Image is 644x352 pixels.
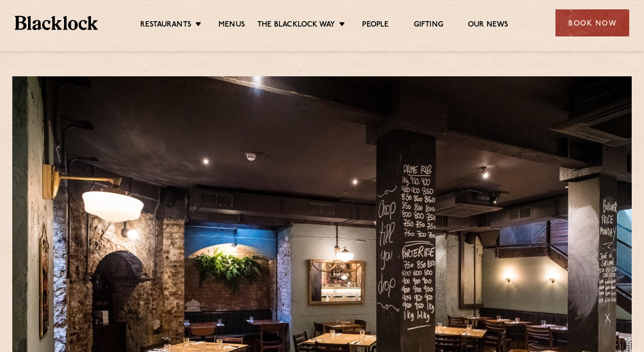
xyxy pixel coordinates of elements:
[15,16,98,30] img: BL_Textured_Logo-footer-cropped.svg
[414,20,443,31] a: Gifting
[468,20,509,31] a: Our News
[218,20,245,31] a: Menus
[257,20,335,31] a: The Blacklock Way
[140,20,191,31] a: Restaurants
[362,20,389,31] a: People
[555,9,629,36] div: Book Now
